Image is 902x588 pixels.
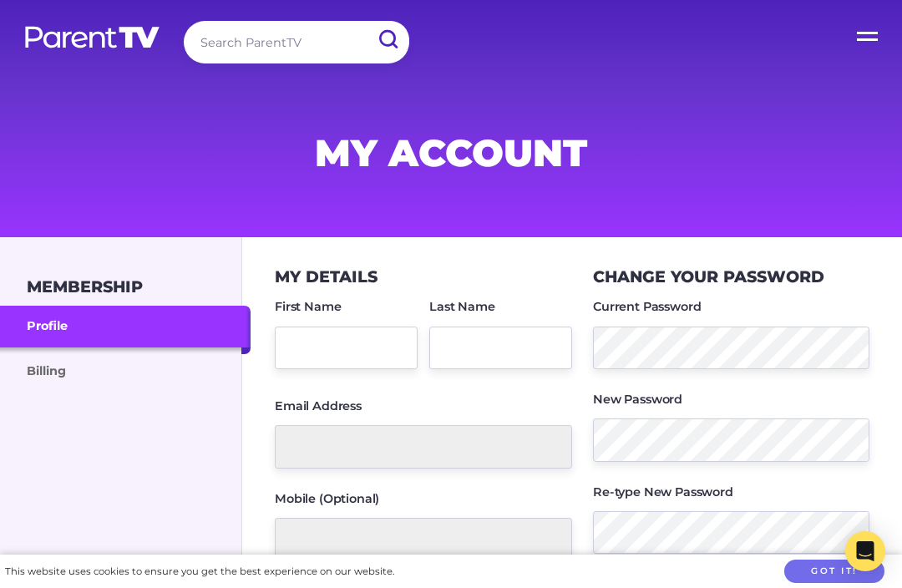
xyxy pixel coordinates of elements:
h3: Membership [27,277,143,297]
h3: My Details [275,267,378,286]
h1: My Account [48,136,854,170]
h3: Change your Password [593,267,824,286]
label: New Password [593,393,682,405]
label: Email Address [275,400,362,412]
label: Last Name [429,301,495,312]
label: Mobile (Optional) [275,493,379,504]
div: This website uses cookies to ensure you get the best experience on our website. [5,563,394,580]
input: Search ParentTV [184,21,409,63]
label: Re-type New Password [593,486,733,498]
input: Submit [366,21,409,58]
img: parenttv-logo-white.4c85aaf.svg [23,25,161,49]
div: Open Intercom Messenger [845,531,885,571]
button: Got it! [784,560,884,584]
label: First Name [275,301,341,312]
label: Current Password [593,301,701,312]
